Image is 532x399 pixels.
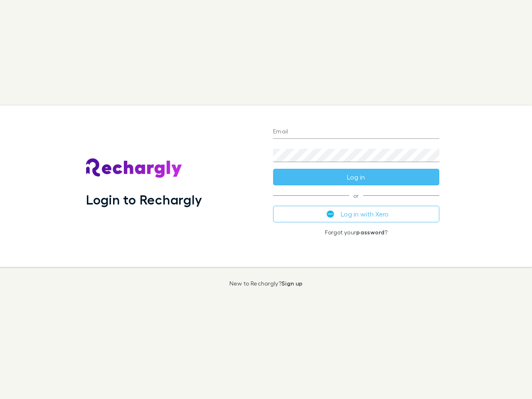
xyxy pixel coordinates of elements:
p: New to Rechargly? [229,280,303,287]
img: Xero's logo [327,210,334,218]
p: Forgot your ? [273,229,439,236]
img: Rechargly's Logo [86,158,182,178]
h1: Login to Rechargly [86,192,202,207]
button: Log in with Xero [273,206,439,222]
a: password [356,229,384,236]
a: Sign up [281,280,303,287]
button: Log in [273,169,439,185]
